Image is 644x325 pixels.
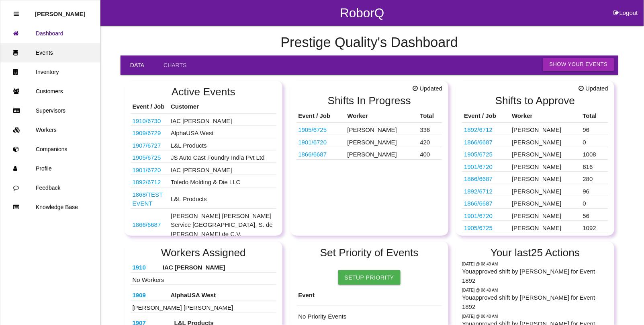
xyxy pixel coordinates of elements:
td: 10301666 [296,123,346,135]
td: [PERSON_NAME] [510,147,581,160]
p: You approved shift by [PERSON_NAME] for Event 1892 [462,293,608,311]
a: Setup Priority [338,270,401,285]
td: 280 [581,172,608,184]
td: [PERSON_NAME] [510,233,581,245]
th: AlphaUSA West [169,289,277,300]
p: Rosie Blandino [35,4,86,17]
a: 1910 [133,264,146,271]
td: No Workers [131,272,277,285]
tr: 10301666 [462,147,608,160]
td: IAC [PERSON_NAME] [169,162,276,175]
p: You approved shift by [PERSON_NAME] for Event 1892 [462,267,608,285]
a: 1905/6725 [133,154,161,161]
th: Customer [169,100,276,113]
td: 1008 [581,147,608,160]
td: [PERSON_NAME] [510,159,581,172]
tr: PJ6B S045A76 AG3JA6 [296,135,443,147]
td: LJ6B S279D81 AA (45063) [131,138,169,150]
a: Knowledge Base [0,197,100,217]
td: [PERSON_NAME] [510,196,581,209]
a: 1866/6687 [298,151,327,158]
a: 1901/6720 [298,139,327,146]
th: Event / Job [462,109,510,123]
a: Workers [0,120,100,140]
a: Dashboard [0,24,100,43]
th: Worker [510,109,581,123]
td: [PERSON_NAME] [346,135,418,147]
h2: Shifts In Progress [296,95,443,107]
a: 1892/6712 [133,179,161,185]
p: Tuesday @ 08:49 AM [462,287,608,293]
td: 56 [581,208,608,221]
a: Supervisors [0,101,100,120]
td: 1092 [581,221,608,233]
a: 1901/6720 [133,167,161,173]
td: 0 [581,135,608,147]
td: 420 [418,135,443,147]
td: 448 [581,233,608,245]
th: Event / Job [296,109,346,123]
td: [PERSON_NAME] [510,208,581,221]
td: L&L Products [169,138,276,150]
a: Events [0,43,100,62]
a: 1866/6687 [464,139,493,146]
td: 68427781AA; 68340793AA [131,175,169,187]
a: Data [121,56,154,75]
a: Feedback [0,178,100,197]
a: Companions [0,140,100,159]
h2: Workers Assigned [131,247,277,259]
tr: 68546289AB (@ Magna AIM) [462,172,608,184]
h2: Shifts to Approve [462,95,608,107]
tr: PJ6B S045A76 AG3JA6 [462,233,608,245]
a: 1901/6720 [464,163,493,170]
td: [PERSON_NAME] [346,147,418,160]
a: Profile [0,159,100,178]
td: 336 [418,123,443,135]
td: 10301666 [131,150,169,163]
th: Worker [346,109,418,123]
td: S2066-00 [131,126,169,138]
th: Event / Job [131,100,169,113]
tr: 68546289AB (@ Magna AIM) [296,147,443,160]
td: L&L Products [169,187,276,208]
a: 1892/6712 [464,188,493,195]
td: [PERSON_NAME] [PERSON_NAME] Service [GEOGRAPHIC_DATA], S. de [PERSON_NAME] de C.V. [169,208,276,239]
a: 1907/6727 [133,142,161,149]
th: Total [581,109,608,123]
tr: 68546289AB (@ Magna AIM) [462,135,608,147]
th: 8203J2B [131,261,161,272]
td: [PERSON_NAME] [510,172,581,184]
a: 1905/6725 [464,224,493,231]
tr: 10301666 [296,123,443,135]
td: PJ6B S045A76 AG3JA6 [131,162,169,175]
td: [PERSON_NAME] [346,123,418,135]
th: Total [418,109,443,123]
td: 96 [581,123,608,135]
tr: 68427781AA; 68340793AA [462,184,608,196]
td: 400 [418,147,443,160]
a: 1866/6687 [133,221,161,228]
a: 1868/TEST EVENT [133,191,163,207]
th: S2066-00 [131,289,169,300]
th: Event [296,285,443,306]
td: 68546289AB (@ Magna AIM) [131,208,169,239]
a: 1901/6720 [464,212,493,219]
a: 1909 [133,292,146,298]
a: 1905/6725 [298,126,327,133]
td: PJ6B S045A76 AG3JA6 [296,135,346,147]
a: 1866/6687 [464,175,493,182]
td: AlphaUSA West [169,126,276,138]
td: 68546289AB (@ Magna AIM) [296,147,346,160]
div: Close [14,4,19,24]
tr: PJ6B S045A76 AG3JA6 [462,208,608,221]
td: 616 [581,159,608,172]
td: 0 [581,196,608,209]
td: [PERSON_NAME] [PERSON_NAME] [131,300,277,313]
td: [PERSON_NAME] [510,221,581,233]
a: Charts [154,56,196,75]
td: 8203J2B [131,113,169,126]
a: 1866/6687 [464,200,493,207]
tr: 10301666 [462,221,608,233]
td: [PERSON_NAME] [510,135,581,147]
td: IAC [PERSON_NAME] [169,113,276,126]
